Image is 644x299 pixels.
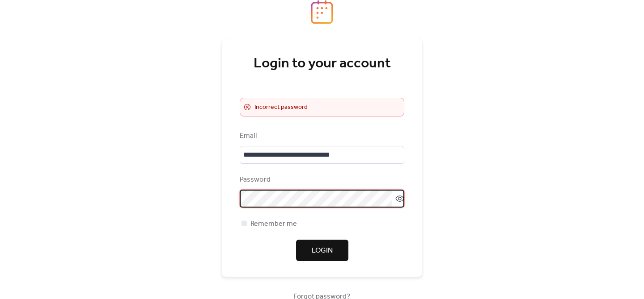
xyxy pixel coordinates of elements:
[312,245,333,256] span: Login
[240,131,402,141] div: Email
[240,55,404,73] div: Login to your account
[294,294,350,299] a: Forgot password?
[254,102,308,113] span: Incorrect password
[240,174,402,185] div: Password
[296,240,348,261] button: Login
[250,219,297,229] span: Remember me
